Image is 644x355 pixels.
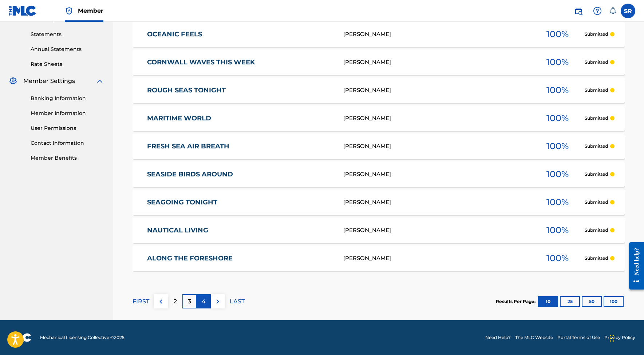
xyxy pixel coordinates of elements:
a: SEAGOING TONIGHT [147,198,333,207]
p: 3 [188,297,191,306]
p: Submitted [585,255,608,262]
span: 100 % [546,84,569,97]
a: Member Information [31,109,104,117]
p: 2 [174,297,177,306]
p: Submitted [585,87,608,93]
iframe: Chat Widget [608,320,644,355]
div: [PERSON_NAME] [343,170,530,179]
a: Rate Sheets [31,60,104,68]
span: 100 % [546,140,569,153]
img: MLC Logo [9,5,37,16]
span: Mechanical Licensing Collective © 2025 [40,334,125,341]
img: search [574,7,583,15]
a: Annual Statements [31,45,104,53]
a: ROUGH SEAS TONIGHT [147,86,333,95]
button: 25 [560,296,580,307]
div: [PERSON_NAME] [343,58,530,67]
p: Submitted [585,31,608,37]
img: Member Settings [9,77,17,85]
img: right [213,297,222,306]
img: Top Rightsholder [65,7,74,15]
a: FRESH SEA AIR BREATH [147,142,333,151]
p: LAST [230,297,245,306]
div: [PERSON_NAME] [343,142,530,151]
div: Help [590,4,605,18]
div: [PERSON_NAME] [343,226,530,235]
p: Submitted [585,59,608,65]
iframe: Resource Center [624,236,644,296]
a: User Permissions [31,124,104,132]
div: Drag [610,327,614,349]
a: OCEANIC FEELS [147,30,333,39]
div: [PERSON_NAME] [343,254,530,263]
span: Member Settings [23,77,75,85]
a: ALONG THE FORESHORE [147,254,333,263]
div: Notifications [609,7,616,15]
span: 100 % [546,252,569,265]
a: MARITIME WORLD [147,114,333,123]
span: 100 % [546,168,569,181]
img: left [157,297,165,306]
p: Submitted [585,171,608,177]
a: Member Benefits [31,154,104,162]
div: [PERSON_NAME] [343,114,530,123]
div: [PERSON_NAME] [343,198,530,207]
button: 50 [582,296,602,307]
a: CORNWALL WAVES THIS WEEK [147,58,333,67]
a: Privacy Policy [604,334,635,341]
p: FIRST [133,297,149,306]
img: help [593,7,602,15]
p: Results Per Page: [496,298,537,305]
div: [PERSON_NAME] [343,30,530,39]
span: Member [78,7,103,15]
span: 100 % [546,112,569,125]
a: The MLC Website [515,334,553,341]
img: logo [9,333,31,342]
div: [PERSON_NAME] [343,86,530,95]
a: Contact Information [31,139,104,147]
p: Submitted [585,143,608,149]
a: Portal Terms of Use [557,334,600,341]
p: Submitted [585,199,608,206]
a: Banking Information [31,95,104,102]
a: SEASIDE BIRDS AROUND [147,170,333,179]
button: 100 [604,296,624,307]
p: Submitted [585,115,608,121]
a: Statements [31,31,104,38]
span: 100 % [546,196,569,209]
div: User Menu [621,4,635,18]
a: Public Search [571,4,586,18]
span: 100 % [546,28,569,41]
p: 4 [202,297,206,306]
button: 10 [538,296,558,307]
span: 100 % [546,56,569,69]
a: Need Help? [485,334,511,341]
a: NAUTICAL LIVING [147,226,333,235]
img: expand [95,77,104,85]
p: Submitted [585,227,608,234]
span: 100 % [546,224,569,237]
